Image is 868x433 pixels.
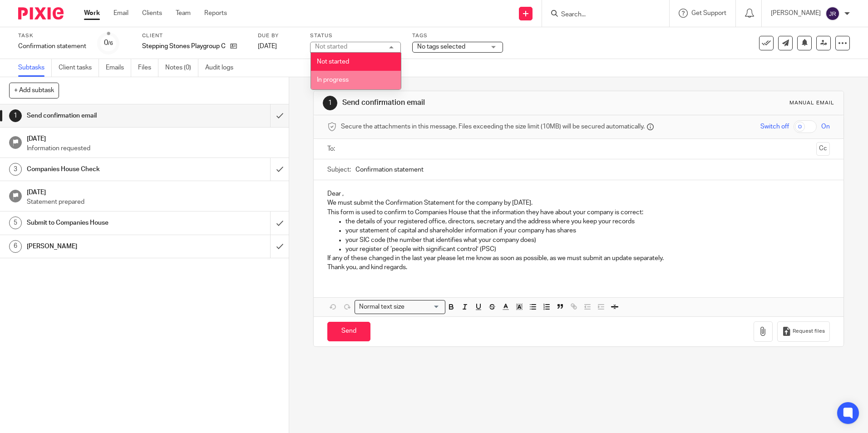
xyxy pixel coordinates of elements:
[27,216,183,230] h1: Submit to Companies House
[345,236,829,245] p: your SIC code (the number that identifies what your company does)
[317,59,349,65] span: Not started
[771,9,821,18] p: [PERSON_NAME]
[108,41,113,46] small: /6
[138,59,158,77] a: Files
[18,32,86,39] label: Task
[691,10,726,16] span: Get Support
[323,96,337,110] div: 1
[165,59,198,77] a: Notes (0)
[345,245,829,254] p: your register of ‘people with significant control’ (PSC)
[27,186,280,197] h1: [DATE]
[327,165,351,174] label: Subject:
[777,321,830,342] button: Request files
[27,132,280,143] h1: [DATE]
[113,9,128,18] a: Email
[205,59,240,77] a: Audit logs
[327,198,829,207] p: We must submit the Confirmation Statement for the company by [DATE].
[357,302,406,312] span: Normal text size
[789,99,834,107] div: Manual email
[18,59,52,77] a: Subtasks
[327,144,337,153] label: To:
[142,42,226,51] p: Stepping Stones Playgroup C.I.C.
[104,38,113,48] div: 0
[825,6,840,21] img: svg%3E
[258,32,299,39] label: Due by
[327,263,829,272] p: Thank you, and kind regards.
[27,240,183,253] h1: [PERSON_NAME]
[816,142,830,156] button: Cc
[9,109,22,122] div: 1
[142,32,247,39] label: Client
[327,254,829,263] p: If any of these changed in the last year please let me know as soon as possible, as we must submi...
[760,122,789,131] span: Switch off
[258,43,277,49] span: [DATE]
[9,163,22,176] div: 3
[560,11,642,19] input: Search
[27,197,280,207] p: Statement prepared
[341,122,645,131] span: Secure the attachments in this message. Files exceeding the size limit (10MB) will be secured aut...
[310,32,401,39] label: Status
[176,9,191,18] a: Team
[106,59,131,77] a: Emails
[355,300,445,314] div: Search for option
[327,322,370,341] input: Send
[327,189,829,198] p: Dear ,
[84,9,100,18] a: Work
[204,9,227,18] a: Reports
[142,9,162,18] a: Clients
[315,44,347,50] div: Not started
[342,98,598,108] h1: Send confirmation email
[18,42,86,51] div: Confirmation statement
[9,216,22,229] div: 5
[27,162,183,176] h1: Companies House Check
[412,32,503,39] label: Tags
[327,208,829,217] p: This form is used to confirm to Companies House that the information they have about your company...
[59,59,99,77] a: Client tasks
[27,144,280,153] p: Information requested
[345,226,829,235] p: your statement of capital and shareholder information if your company has shares
[417,44,465,50] span: No tags selected
[345,217,829,226] p: the details of your registered office, directors, secretary and the address where you keep your r...
[9,240,22,253] div: 6
[27,109,183,123] h1: Send confirmation email
[18,7,64,20] img: Pixie
[317,77,349,83] span: In progress
[821,122,830,131] span: On
[407,302,440,312] input: Search for option
[793,328,825,335] span: Request files
[9,83,59,98] button: + Add subtask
